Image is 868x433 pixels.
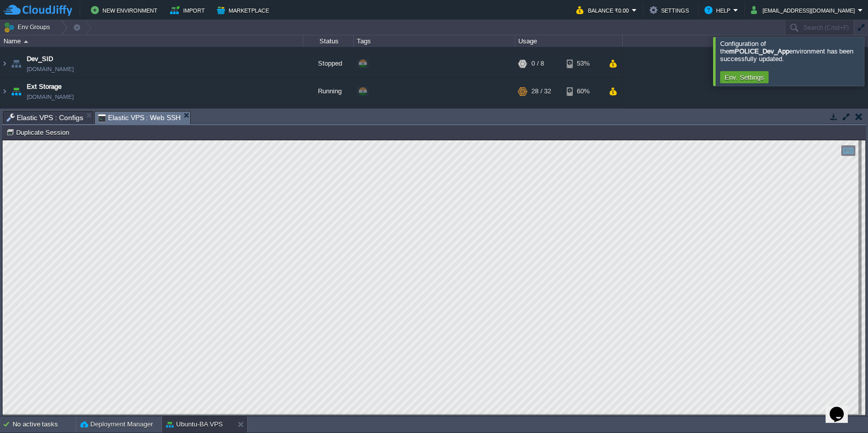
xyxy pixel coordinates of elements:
img: AMDAwAAAACH5BAEAAAAALAAAAAABAAEAAAICRAEAOw== [9,105,23,133]
iframe: chat widget [826,393,858,423]
b: mPOLICE_Dev_App [729,47,789,55]
div: 60% [567,78,600,105]
a: Dev_SID [27,54,53,64]
button: Import [170,4,208,16]
img: AMDAwAAAACH5BAEAAAAALAAAAAABAAEAAAICRAEAOw== [24,40,28,43]
div: Stopped [303,50,354,77]
div: Tags [354,35,515,47]
button: Settings [649,4,692,16]
button: Balance ₹0.00 [576,4,632,16]
span: Elastic VPS : Web SSH [98,112,181,124]
div: Running [303,105,354,133]
img: AMDAwAAAACH5BAEAAAAALAAAAAABAAEAAAICRAEAOw== [1,78,9,105]
button: Help [704,4,733,16]
img: AMDAwAAAACH5BAEAAAAALAAAAAABAAEAAAICRAEAOw== [9,78,23,105]
button: Duplicate Session [6,128,72,137]
div: Status [304,35,353,47]
img: AMDAwAAAACH5BAEAAAAALAAAAAABAAEAAAICRAEAOw== [1,105,9,133]
button: Env. Settings [722,73,767,82]
button: Marketplace [217,4,272,16]
a: [DOMAIN_NAME] [27,64,74,74]
div: 53% [567,50,600,77]
span: [DOMAIN_NAME] [27,92,74,102]
div: Name [1,35,303,47]
div: 12 / 64 [531,105,551,133]
button: Env Groups [4,20,53,34]
img: AMDAwAAAACH5BAEAAAAALAAAAAABAAEAAAICRAEAOw== [9,50,23,77]
span: Configuration of the environment has been successfully updated. [720,40,853,63]
div: Usage [516,35,622,47]
button: [EMAIL_ADDRESS][DOMAIN_NAME] [751,4,858,16]
button: New Environment [91,4,160,16]
div: Running [303,78,354,105]
button: Ubuntu-BA VPS [166,419,223,429]
div: No active tasks [13,416,76,432]
div: 98% [567,105,600,133]
div: 0 / 8 [531,50,544,77]
button: Deployment Manager [80,419,153,429]
a: Ext Storage [27,82,62,92]
img: AMDAwAAAACH5BAEAAAAALAAAAAABAAEAAAICRAEAOw== [1,50,9,77]
span: Elastic VPS : Configs [7,112,83,124]
img: CloudJiffy [4,4,72,17]
div: 28 / 32 [531,78,551,105]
